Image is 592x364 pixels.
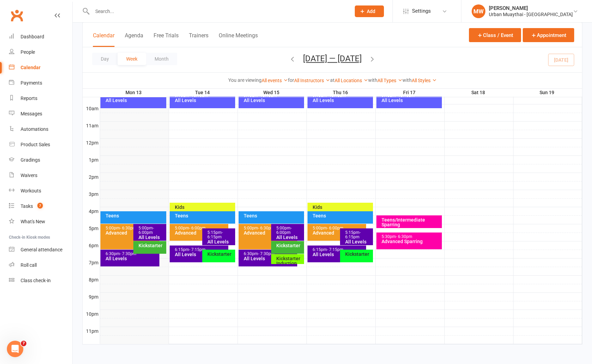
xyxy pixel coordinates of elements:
div: All Levels [207,239,234,244]
strong: for [288,77,294,83]
span: - 6:00pm [138,226,154,235]
div: All Levels [312,98,372,103]
th: 7pm [83,258,100,267]
div: Payments [21,80,42,86]
span: - 6:30pm [120,226,136,230]
div: Tasks [21,203,33,209]
th: Wed 15 [238,88,306,97]
th: 9pm [83,292,100,301]
a: Clubworx [8,7,25,24]
div: 5:15pm [345,230,372,239]
div: Teens/Intermediate Sparring [381,217,440,227]
a: What's New [9,214,72,229]
span: - 7:15pm [189,247,206,252]
div: 6:15pm [312,248,365,252]
div: 5:00pm [243,226,296,230]
a: All Types [377,78,402,83]
div: 6:15pm [174,248,227,252]
div: Dashboard [21,34,44,39]
div: Teens [312,213,372,218]
div: Workouts [21,188,41,193]
div: People [21,49,35,55]
div: Waivers [21,173,37,178]
div: Kids [312,205,372,210]
span: - 6:15pm [345,230,361,239]
span: - 6:30pm [258,226,275,230]
th: Sat 18 [444,88,513,97]
div: Advanced [105,230,158,235]
th: 10pm [83,310,100,318]
th: 3pm [83,190,100,198]
div: Kickstarter [207,252,234,256]
div: Messages [21,111,42,116]
div: All Levels [276,235,303,240]
div: Kids [174,205,234,210]
span: - 7:30pm [258,251,275,256]
span: - 6:15pm [207,230,223,239]
th: 6pm [83,241,100,250]
div: All Levels [381,98,440,103]
a: Roll call [9,258,72,273]
button: Calendar [93,32,114,47]
div: All Levels [105,256,158,261]
div: All Levels [174,252,227,257]
div: All Levels [243,98,303,103]
span: - 6:00pm [276,226,292,235]
div: Teens [105,213,165,218]
div: All Levels [243,256,296,261]
div: Advanced [174,230,227,235]
iframe: Intercom live chat [7,341,23,357]
div: 5:15pm [207,230,234,239]
div: Teens [243,213,303,218]
a: All Locations [335,78,368,83]
th: Thu 16 [306,88,375,97]
button: Online Meetings [219,32,258,47]
th: Tue 14 [169,88,238,97]
a: Class kiosk mode [9,273,72,288]
a: Waivers [9,168,72,183]
span: Add [367,9,375,14]
a: Dashboard [9,29,72,45]
div: Advanced [312,230,365,235]
div: 5:00pm [312,226,365,230]
a: Gradings [9,152,72,168]
div: All Levels [138,235,165,240]
button: Week [118,53,146,65]
a: Tasks 7 [9,199,72,214]
div: Teens [174,213,234,218]
th: 8pm [83,275,100,284]
div: Kickstarter [138,243,165,248]
button: Free Trials [154,32,179,47]
button: Add [355,5,384,17]
span: - 7:15pm [327,247,343,252]
th: Fri 17 [375,88,444,97]
div: 5:30pm [381,235,440,239]
th: Sun 19 [513,88,582,97]
a: Reports [9,91,72,106]
div: Advanced Sparring [381,239,440,244]
div: General attendance [21,247,62,252]
span: - 6:00pm [327,226,343,230]
span: - 7:30pm [120,251,136,256]
th: 1pm [83,155,100,164]
span: 7 [37,203,43,209]
div: Gradings [21,157,40,163]
a: All Styles [412,78,437,83]
button: Month [146,53,177,65]
div: 5:00pm [138,226,165,235]
button: Day [92,53,118,65]
div: All Levels [174,98,234,103]
div: All Levels [312,252,365,257]
button: [DATE] — [DATE] [303,54,362,63]
button: Trainers [189,32,208,47]
div: Automations [21,126,48,132]
a: All Instructors [294,78,330,83]
div: Product Sales [21,142,50,147]
div: All Levels [345,239,372,244]
div: MW [472,4,485,18]
div: 6:30pm [243,252,296,256]
div: Advanced [243,230,296,235]
div: Urban Muaythai - [GEOGRAPHIC_DATA] [489,11,573,17]
a: Automations [9,122,72,137]
div: Calendar [21,65,40,70]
